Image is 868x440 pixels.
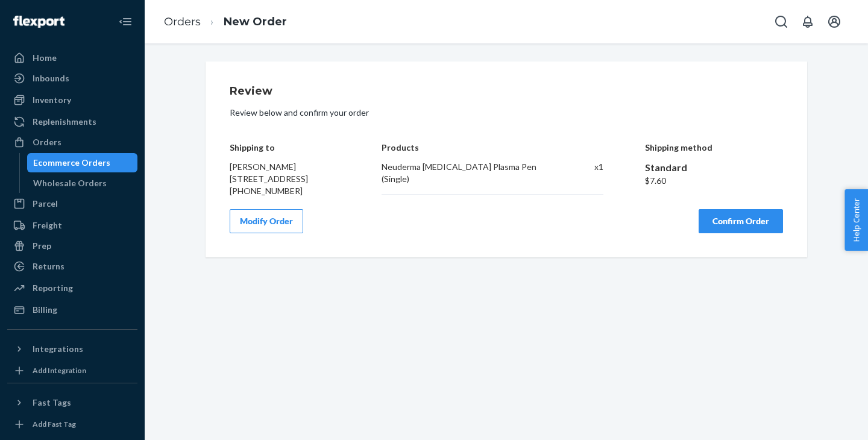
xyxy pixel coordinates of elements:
img: Flexport logo [13,16,64,28]
a: Orders [164,15,201,28]
div: Ecommerce Orders [33,157,110,169]
a: Add Fast Tag [7,417,137,432]
a: Add Integration [7,363,137,378]
a: Returns [7,257,137,276]
a: Inventory [7,90,137,110]
div: x 1 [568,161,603,185]
button: Open Search Box [769,10,793,34]
div: Neuderma [MEDICAL_DATA] Plasma Pen (Single) [382,161,556,185]
a: Inbounds [7,69,137,88]
div: Reporting [33,282,73,294]
button: Integrations [7,339,137,359]
div: Parcel [33,198,58,210]
div: Fast Tags [33,397,71,409]
button: Confirm Order [699,209,783,233]
a: Reporting [7,278,137,298]
div: Add Integration [33,365,86,376]
a: Billing [7,300,137,319]
div: Add Fast Tag [33,419,76,429]
div: Wholesale Orders [33,177,107,189]
h1: Review [230,86,783,98]
button: Open account menu [822,10,846,34]
a: Freight [7,216,137,235]
div: Billing [33,304,57,316]
button: Modify Order [230,209,303,233]
a: Replenishments [7,112,137,131]
div: [PHONE_NUMBER] [230,185,341,197]
a: Home [7,48,137,68]
h4: Shipping method [645,143,784,152]
div: Prep [33,240,51,252]
p: Review below and confirm your order [230,107,783,119]
button: Close Navigation [113,10,137,34]
a: Orders [7,133,137,152]
a: Prep [7,236,137,256]
div: Replenishments [33,116,96,128]
div: Inventory [33,94,71,106]
div: Returns [33,260,64,272]
a: New Order [224,15,287,28]
span: [PERSON_NAME] [STREET_ADDRESS] [230,162,308,184]
h4: Shipping to [230,143,341,152]
button: Fast Tags [7,393,137,412]
a: Parcel [7,194,137,213]
ol: breadcrumbs [154,4,297,40]
div: Home [33,52,57,64]
div: Orders [33,136,61,148]
div: Integrations [33,343,83,355]
div: Inbounds [33,72,69,84]
div: Freight [33,219,62,231]
div: Standard [645,161,784,175]
div: $7.60 [645,175,784,187]
a: Wholesale Orders [27,174,138,193]
button: Help Center [844,189,868,251]
a: Ecommerce Orders [27,153,138,172]
button: Open notifications [796,10,820,34]
h4: Products [382,143,603,152]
